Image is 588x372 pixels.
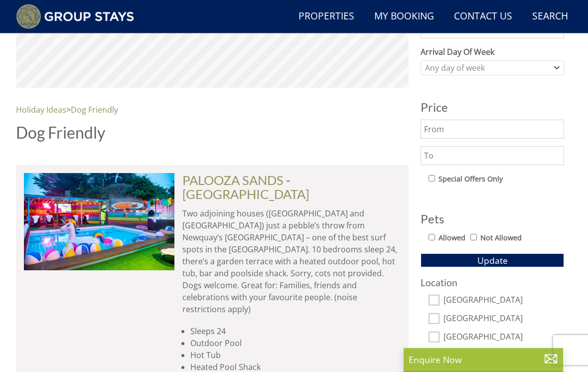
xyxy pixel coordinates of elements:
a: Dog Friendly [71,104,118,115]
label: Not Allowed [480,232,522,243]
label: [GEOGRAPHIC_DATA] [443,295,564,306]
h3: Location [421,277,564,288]
img: Group Stays [16,4,134,29]
label: Special Offers Only [439,174,503,185]
a: [GEOGRAPHIC_DATA] [182,186,309,201]
li: Sleeps 24 [190,325,401,337]
h3: Price [421,101,564,114]
img: Palooza-sands-cornwall-group-accommodation-by-the-sea-sleeps-24.original.JPG [24,173,174,270]
span: > [66,104,71,115]
label: [GEOGRAPHIC_DATA] [443,314,564,325]
h3: Pets [421,212,564,225]
a: My Booking [370,5,438,28]
a: PALOOZA SANDS [182,173,284,187]
input: To [421,146,564,165]
li: Outdoor Pool [190,337,401,349]
input: From [421,120,564,139]
a: Holiday Ideas [16,104,66,115]
p: Two adjoining houses ([GEOGRAPHIC_DATA] and [GEOGRAPHIC_DATA]) just a pebble’s throw from Newquay... [182,207,401,315]
div: Combobox [421,60,564,75]
span: - [182,173,309,201]
a: Search [528,5,572,28]
button: Update [421,253,564,267]
label: Arrival Day Of Week [421,46,564,58]
label: Allowed [439,232,465,243]
h1: Dog Friendly [16,124,409,141]
li: Hot Tub [190,349,401,361]
a: Contact Us [450,5,516,28]
label: [GEOGRAPHIC_DATA] [443,332,564,343]
span: Update [477,254,508,266]
p: Enquire Now [409,353,558,366]
a: Properties [294,5,358,28]
div: Any day of week [423,62,552,73]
